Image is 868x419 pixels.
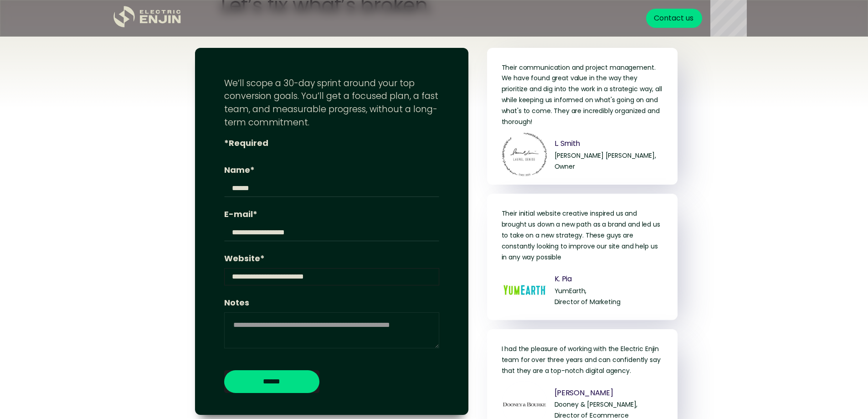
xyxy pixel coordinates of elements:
[502,344,663,376] p: I had the pleasure of working with the Electric Enjin team for over three years and can confident...
[555,286,621,308] div: YumEarth, Director of Marketing
[224,296,439,309] label: Notes
[224,77,439,129] p: We’ll scope a 30-day sprint around your top conversion goals. You’ll get a focused plan, a fast t...
[224,137,439,149] label: *Required
[224,164,439,176] label: Name*
[113,6,182,31] a: home
[654,13,693,24] div: Contact us
[502,62,663,128] p: Their communication and project management. We have found great value in the way they prioritize ...
[555,273,621,286] p: K. Pia
[224,208,439,220] label: E-mail*
[555,137,656,150] p: L. Smith
[224,70,439,393] form: notes
[555,150,656,172] div: [PERSON_NAME] [PERSON_NAME], Owner
[646,9,702,28] a: Contact us
[502,208,663,263] p: Their initial website creative inspired us and brought us down a new path as a brand and led us t...
[224,252,439,264] label: Website*
[555,387,638,400] p: [PERSON_NAME]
